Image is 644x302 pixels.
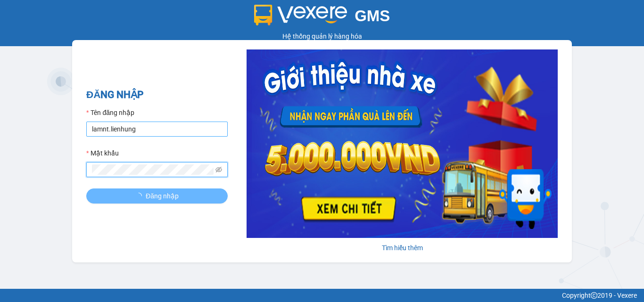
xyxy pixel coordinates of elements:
div: Copyright 2019 - Vexere [7,290,637,301]
span: Đăng nhập [146,191,179,201]
a: GMS [254,14,390,22]
button: Đăng nhập [86,188,228,204]
input: Tên đăng nhập [86,122,228,137]
img: banner-0 [247,49,558,238]
span: loading [135,193,146,199]
img: logo 2 [254,5,347,25]
input: Mật khẩu [92,164,214,175]
span: copyright [591,292,597,299]
span: GMS [355,7,390,24]
label: Mật khẩu [86,148,119,158]
label: Tên đăng nhập [86,107,134,118]
h2: ĐĂNG NHẬP [86,87,228,103]
div: Tìm hiểu thêm [247,243,558,253]
span: eye-invisible [215,166,222,173]
div: Hệ thống quản lý hàng hóa [2,31,642,41]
